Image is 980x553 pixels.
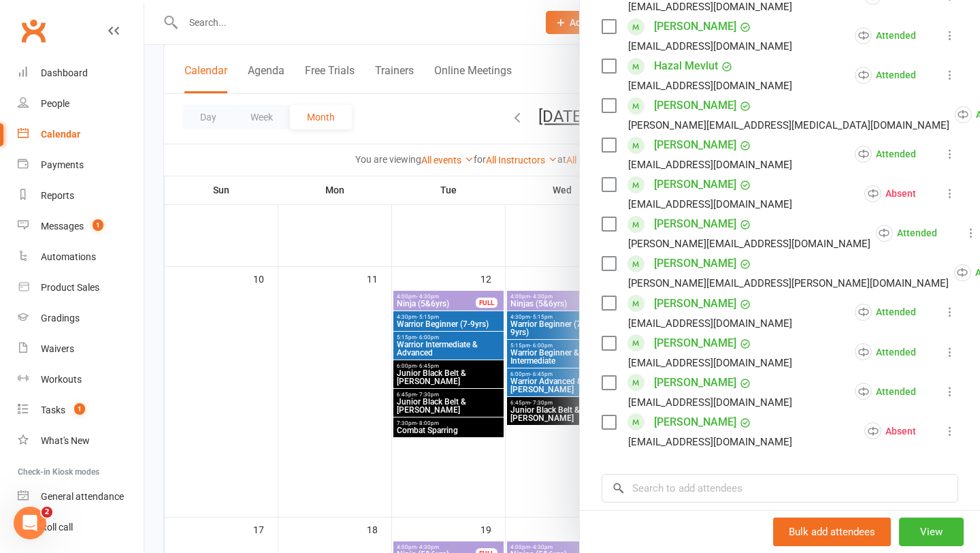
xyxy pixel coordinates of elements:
[876,225,937,242] div: Attended
[41,405,65,415] div: Tasks
[18,58,144,89] a: Dashboard
[41,159,84,170] div: Payments
[18,334,144,364] a: Waivers
[14,507,46,539] iframe: Intercom live chat
[41,67,88,78] div: Dashboard
[654,411,736,433] a: [PERSON_NAME]
[628,394,792,411] div: [EMAIL_ADDRESS][DOMAIN_NAME]
[864,185,916,202] div: Absent
[41,522,73,533] div: Roll call
[855,304,916,321] div: Attended
[18,272,144,303] a: Product Sales
[18,119,144,150] a: Calendar
[628,77,792,95] div: [EMAIL_ADDRESS][DOMAIN_NAME]
[628,274,949,292] div: [PERSON_NAME][EMAIL_ADDRESS][PERSON_NAME][DOMAIN_NAME]
[864,422,916,439] div: Absent
[628,156,792,174] div: [EMAIL_ADDRESS][DOMAIN_NAME]
[602,474,958,503] input: Search to add attendees
[855,67,916,84] div: Attended
[855,27,916,44] div: Attended
[41,491,124,502] div: General attendance
[654,253,736,274] a: [PERSON_NAME]
[654,372,736,394] a: [PERSON_NAME]
[93,219,103,231] span: 1
[41,129,80,140] div: Calendar
[18,364,144,395] a: Workouts
[18,303,144,334] a: Gradings
[654,16,736,37] a: [PERSON_NAME]
[41,343,74,354] div: Waivers
[773,518,891,546] button: Bulk add attendees
[18,395,144,426] a: Tasks 1
[18,512,144,543] a: Roll call
[18,242,144,272] a: Automations
[41,313,80,323] div: Gradings
[855,343,916,360] div: Attended
[654,95,736,116] a: [PERSON_NAME]
[855,146,916,163] div: Attended
[628,37,792,55] div: [EMAIL_ADDRESS][DOMAIN_NAME]
[628,116,949,134] div: [PERSON_NAME][EMAIL_ADDRESS][MEDICAL_DATA][DOMAIN_NAME]
[628,354,792,372] div: [EMAIL_ADDRESS][DOMAIN_NAME]
[41,374,82,385] div: Workouts
[654,174,736,195] a: [PERSON_NAME]
[18,211,144,242] a: Messages 1
[41,251,96,262] div: Automations
[42,507,52,518] span: 2
[628,315,792,332] div: [EMAIL_ADDRESS][DOMAIN_NAME]
[18,180,144,211] a: Reports
[41,221,84,232] div: Messages
[41,98,69,109] div: People
[628,235,870,253] div: [PERSON_NAME][EMAIL_ADDRESS][DOMAIN_NAME]
[855,383,916,400] div: Attended
[18,150,144,180] a: Payments
[654,213,736,235] a: [PERSON_NAME]
[41,282,99,293] div: Product Sales
[654,134,736,156] a: [PERSON_NAME]
[16,14,50,48] a: Clubworx
[628,195,792,213] div: [EMAIL_ADDRESS][DOMAIN_NAME]
[18,89,144,119] a: People
[41,435,90,446] div: What's New
[41,190,74,201] div: Reports
[74,403,85,415] span: 1
[628,433,792,451] div: [EMAIL_ADDRESS][DOMAIN_NAME]
[654,55,718,77] a: Hazal Mevlut
[654,332,736,354] a: [PERSON_NAME]
[18,481,144,512] a: General attendance kiosk mode
[899,518,964,546] button: View
[654,293,736,315] a: [PERSON_NAME]
[18,426,144,456] a: What's New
